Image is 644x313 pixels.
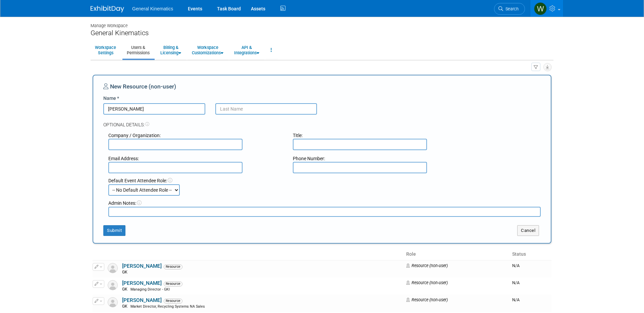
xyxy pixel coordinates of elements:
div: New Resource (non-user) [103,82,541,95]
a: Search [494,3,525,15]
span: GK [122,304,129,309]
div: Admin Notes: [108,200,541,206]
span: N/A [512,263,520,268]
a: WorkspaceCustomizations [187,42,228,58]
div: Title: [293,132,467,139]
a: [PERSON_NAME] [122,280,162,286]
span: Resource [164,281,182,286]
a: [PERSON_NAME] [122,263,162,269]
img: Resource [108,297,118,307]
span: Search [503,6,519,11]
div: Optional Details: [103,115,541,128]
span: Resource [164,264,182,269]
div: Manage Workspace [91,17,553,29]
img: Whitney Swanson [534,2,547,15]
span: Market Director, Recycling Systems NA Sales [130,304,205,309]
a: API &Integrations [230,42,264,58]
span: Resource (non-user) [406,297,448,302]
span: Managing Director - GKI [130,287,170,292]
a: WorkspaceSettings [91,42,120,58]
button: Cancel [517,225,539,236]
span: N/A [512,280,520,285]
input: First Name [103,103,205,115]
span: GK [122,270,129,274]
span: Resource (non-user) [406,263,448,268]
th: Status [509,249,551,260]
label: Name * [103,95,119,102]
div: Default Event Attendee Role: [108,177,541,184]
div: Phone Number: [293,155,467,162]
div: General Kinematics [91,29,553,37]
a: Billing &Licensing [156,42,185,58]
img: Resource [108,263,118,273]
a: Users &Permissions [122,42,154,58]
span: General Kinematics [132,6,173,11]
div: Email Address: [108,155,283,162]
a: [PERSON_NAME] [122,297,162,303]
span: Resource (non-user) [406,280,448,285]
img: ExhibitDay [91,6,124,12]
span: Resource [164,299,182,303]
span: N/A [512,297,520,302]
button: Submit [103,225,125,236]
span: GK [122,287,129,292]
div: Company / Organization: [108,132,283,139]
img: Resource [108,280,118,290]
input: Last Name [215,103,317,115]
th: Role [404,249,510,260]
